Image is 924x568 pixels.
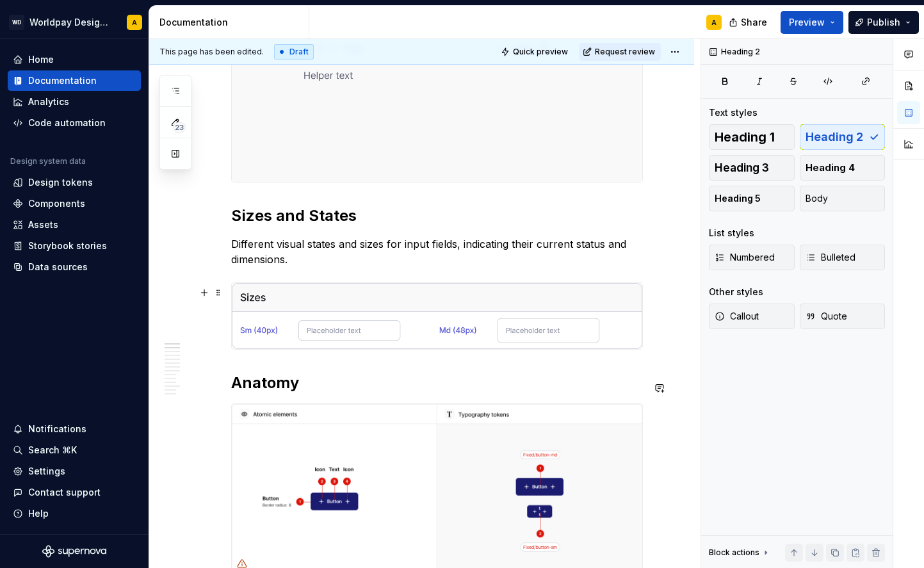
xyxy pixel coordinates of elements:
div: Documentation [159,16,304,29]
svg: Supernova Logo [42,545,106,558]
button: Preview [781,11,843,34]
a: Components [8,193,141,214]
span: Heading 3 [715,161,769,174]
a: Code automation [8,113,141,133]
button: Numbered [709,245,795,270]
button: Heading 5 [709,186,795,211]
div: Other styles [709,286,763,298]
button: Heading 1 [709,124,795,150]
span: Heading 5 [715,192,761,205]
a: Design tokens [8,172,141,193]
a: Settings [8,461,141,482]
button: Share [722,11,775,34]
div: Analytics [28,95,69,108]
button: Publish [848,11,919,34]
button: WDWorldpay Design SystemA [3,8,146,36]
div: Storybook stories [28,239,107,252]
button: Notifications [8,419,141,439]
div: WD [9,15,24,30]
div: Components [28,197,85,210]
button: Request review [579,43,661,61]
span: This page has been edited. [159,47,264,57]
button: Body [800,186,886,211]
span: Bulleted [806,251,855,264]
button: Contact support [8,482,141,503]
div: Draft [274,44,314,60]
div: Settings [28,465,65,478]
span: Preview [789,16,825,29]
div: A [711,17,717,28]
button: Quick preview [497,43,574,61]
div: Block actions [709,544,771,562]
span: Callout [715,310,759,323]
div: Data sources [28,261,88,273]
span: Heading 1 [715,131,775,143]
div: Search ⌘K [28,444,77,457]
h2: Anatomy [231,373,643,393]
div: List styles [709,227,754,239]
div: Documentation [28,74,97,87]
div: Design tokens [28,176,93,189]
div: Code automation [28,117,106,129]
div: Help [28,507,49,520]
button: Quote [800,304,886,329]
h2: Sizes and States [231,206,643,226]
div: Text styles [709,106,758,119]
span: Request review [595,47,655,57]
span: Heading 4 [806,161,855,174]
span: Share [741,16,767,29]
div: Worldpay Design System [29,16,111,29]
a: Storybook stories [8,236,141,256]
a: Data sources [8,257,141,277]
span: Quote [806,310,847,323]
span: Quick preview [513,47,568,57]
div: Block actions [709,548,759,558]
a: Documentation [8,70,141,91]
div: Assets [28,218,58,231]
button: Heading 3 [709,155,795,181]
span: Publish [867,16,900,29]
img: 8614450f-c8f8-4124-a020-3afe6a0b4c1b.png [232,283,642,349]
div: A [132,17,137,28]
button: Search ⌘K [8,440,141,460]
button: Heading 4 [800,155,886,181]
div: Notifications [28,423,86,435]
div: Contact support [28,486,101,499]
span: Body [806,192,828,205]
button: Bulleted [800,245,886,270]
a: Assets [8,215,141,235]
button: Callout [709,304,795,329]
span: Numbered [715,251,775,264]
a: Analytics [8,92,141,112]
p: Different visual states and sizes for input fields, indicating their current status and dimensions. [231,236,643,267]
div: Design system data [10,156,86,166]
span: 23 [173,122,186,133]
div: Home [28,53,54,66]
a: Home [8,49,141,70]
button: Help [8,503,141,524]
